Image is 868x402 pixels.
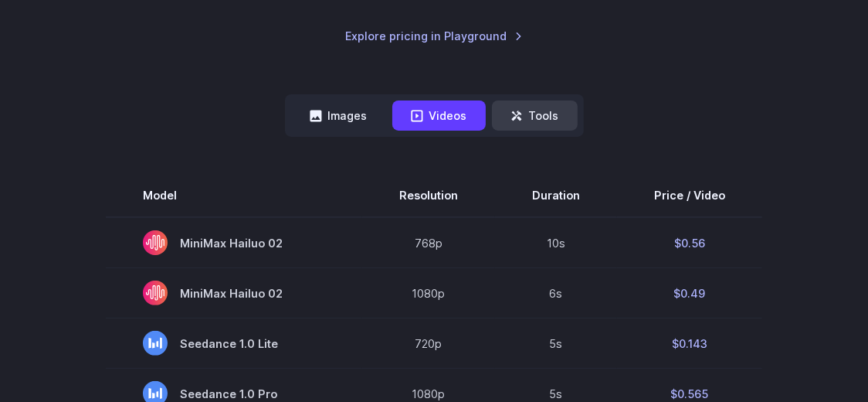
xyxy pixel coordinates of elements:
td: 720p [362,319,495,369]
td: 768p [362,217,495,268]
th: Model [106,174,362,217]
button: Videos [392,100,486,131]
th: Price / Video [617,174,762,217]
th: Duration [495,174,617,217]
button: Images [291,100,386,131]
th: Resolution [362,174,495,217]
span: MiniMax Hailuo 02 [143,281,325,305]
button: Tools [492,100,578,131]
td: $0.143 [617,319,762,369]
td: $0.56 [617,217,762,268]
td: $0.49 [617,268,762,319]
a: Explore pricing in Playground [346,27,523,45]
td: 1080p [362,268,495,319]
td: 6s [495,268,617,319]
span: MiniMax Hailuo 02 [143,230,325,255]
td: 10s [495,217,617,268]
span: Seedance 1.0 Lite [143,331,325,356]
td: 5s [495,319,617,369]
